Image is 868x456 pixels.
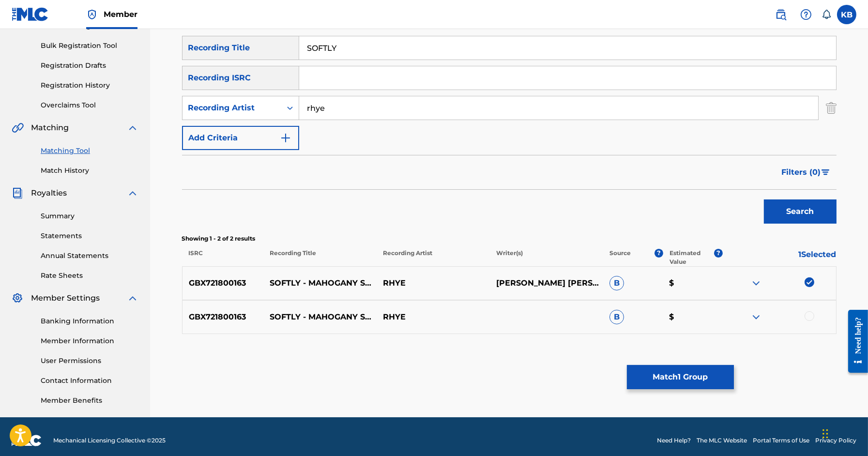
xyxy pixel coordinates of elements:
[663,277,723,289] p: $
[41,166,138,176] a: Match History
[41,61,138,71] a: Registration Drafts
[41,146,138,156] a: Matching Tool
[697,436,747,445] a: The MLC Website
[53,436,166,445] span: Mechanical Licensing Collective © 2025
[800,9,812,20] img: help
[41,41,138,51] a: Bulk Registration Tool
[41,80,138,91] a: Registration History
[776,160,837,184] button: Filters (0)
[822,419,828,448] div: Drag
[263,311,377,323] p: SOFTLY - MAHOGANY SESSIONS
[183,277,264,289] p: GBX721800163
[12,292,23,304] img: Member Settings
[750,277,762,289] img: expand
[41,271,138,281] a: Rate Sheets
[263,277,377,289] p: SOFTLY - MAHOGANY SESSIONS
[764,199,837,224] button: Search
[753,436,809,445] a: Portal Terms of Use
[815,436,856,445] a: Privacy Policy
[41,100,138,110] a: Overclaims Tool
[41,356,138,366] a: User Permissions
[805,277,814,287] img: deselect
[41,231,138,241] a: Statements
[127,187,138,199] img: expand
[377,249,490,266] p: Recording Artist
[183,311,264,323] p: GBX721800163
[12,7,49,21] img: MLC Logo
[670,249,714,266] p: Estimated Value
[41,376,138,386] a: Contact Information
[182,234,837,243] p: Showing 1 - 2 of 2 results
[127,292,138,304] img: expand
[663,311,723,323] p: $
[822,169,830,175] img: filter
[723,249,836,266] p: 1 Selected
[627,365,734,389] button: Match1 Group
[655,249,663,258] span: ?
[775,9,787,20] img: search
[609,310,624,324] span: B
[750,311,762,323] img: expand
[490,249,603,266] p: Writer(s)
[263,249,376,266] p: Recording Title
[41,395,138,406] a: Member Benefits
[31,292,100,304] span: Member Settings
[657,436,691,445] a: Need Help?
[280,132,291,144] img: 9d2ae6d4665cec9f34b9.svg
[782,167,821,178] span: Filters ( 0 )
[127,122,138,134] img: expand
[41,211,138,221] a: Summary
[771,5,791,24] a: Public Search
[41,316,138,326] a: Banking Information
[826,96,837,120] img: Delete Criterion
[796,5,816,24] div: Help
[822,10,831,19] div: Notifications
[188,102,275,114] div: Recording Artist
[104,9,137,20] span: Member
[86,9,98,20] img: Top Rightsholder
[837,5,856,24] div: User Menu
[820,410,868,456] iframe: Chat Widget
[31,122,69,134] span: Matching
[714,249,723,258] span: ?
[490,277,603,289] p: [PERSON_NAME] [PERSON_NAME]
[841,302,868,380] iframe: Resource Center
[377,277,490,289] p: RHYE
[609,276,624,290] span: B
[182,249,263,266] p: ISRC
[12,122,24,134] img: Matching
[609,249,631,266] p: Source
[182,36,837,228] form: Search Form
[31,187,67,199] span: Royalties
[182,126,299,150] button: Add Criteria
[377,311,490,323] p: RHYE
[12,187,23,199] img: Royalties
[41,251,138,261] a: Annual Statements
[41,336,138,346] a: Member Information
